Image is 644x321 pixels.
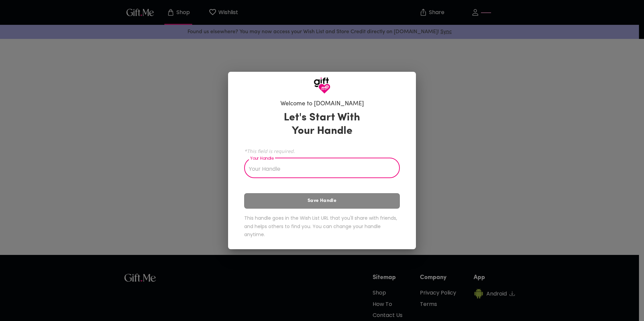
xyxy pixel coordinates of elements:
[280,100,364,108] h6: Welcome to [DOMAIN_NAME]
[244,148,400,154] span: *This field is required.
[275,111,369,138] h3: Let's Start With Your Handle
[314,77,330,94] img: GiftMe Logo
[244,214,400,239] h6: This handle goes in the Wish List URL that you'll share with friends, and helps others to find yo...
[244,159,392,178] input: Your Handle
